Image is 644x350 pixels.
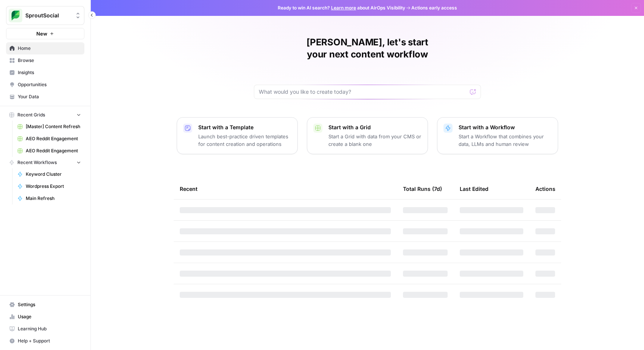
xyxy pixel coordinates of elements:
[6,157,84,168] button: Recent Workflows
[307,117,428,154] button: Start with a GridStart a Grid with data from your CMS or create a blank one
[18,93,81,100] span: Your Data
[254,36,481,60] h1: [PERSON_NAME], let's start your next content workflow
[6,335,84,347] button: Help + Support
[328,124,422,131] p: Start with a Grid
[18,57,81,64] span: Browse
[460,178,488,199] div: Last Edited
[26,135,81,142] span: AEO Reddit Engagement
[14,145,84,157] a: AEO Reddit Engagement
[6,91,84,103] a: Your Data
[437,117,558,154] button: Start with a WorkflowStart a Workflow that combines your data, LLMs and human review
[180,178,391,199] div: Recent
[6,323,84,335] a: Learning Hub
[17,112,45,118] span: Recent Grids
[26,195,81,202] span: Main Refresh
[14,168,84,180] a: Keyword Cluster
[18,325,81,332] span: Learning Hub
[9,9,22,22] img: SproutSocial Logo
[6,28,84,39] button: New
[18,81,81,88] span: Opportunities
[6,79,84,91] a: Opportunities
[14,192,84,204] a: Main Refresh
[177,117,298,154] button: Start with a TemplateLaunch best-practice driven templates for content creation and operations
[6,6,84,25] button: Workspace: SproutSocial
[6,299,84,311] a: Settings
[6,67,84,79] a: Insights
[26,147,81,154] span: AEO Reddit Engagement
[278,5,405,11] span: Ready to win AI search? about AirOps Visibility
[26,171,81,178] span: Keyword Cluster
[26,123,81,130] span: [Master] Content Refresh
[18,338,81,344] span: Help + Support
[259,88,467,96] input: What would you like to create today?
[36,30,47,37] span: New
[535,178,555,199] div: Actions
[14,133,84,145] a: AEO Reddit Engagement
[17,159,57,166] span: Recent Workflows
[6,54,84,67] a: Browse
[198,124,291,131] p: Start with a Template
[198,133,291,148] p: Launch best-practice driven templates for content creation and operations
[411,5,457,11] span: Actions early access
[459,133,552,148] p: Start a Workflow that combines your data, LLMs and human review
[18,313,81,320] span: Usage
[459,124,552,131] p: Start with a Workflow
[403,178,442,199] div: Total Runs (7d)
[328,133,422,148] p: Start a Grid with data from your CMS or create a blank one
[18,69,81,76] span: Insights
[18,301,81,308] span: Settings
[18,45,81,52] span: Home
[14,121,84,133] a: [Master] Content Refresh
[25,12,71,19] span: SproutSocial
[6,311,84,323] a: Usage
[14,180,84,192] a: Wordpress Export
[26,183,81,190] span: Wordpress Export
[331,5,356,11] a: Learn more
[6,42,84,54] a: Home
[6,109,84,121] button: Recent Grids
